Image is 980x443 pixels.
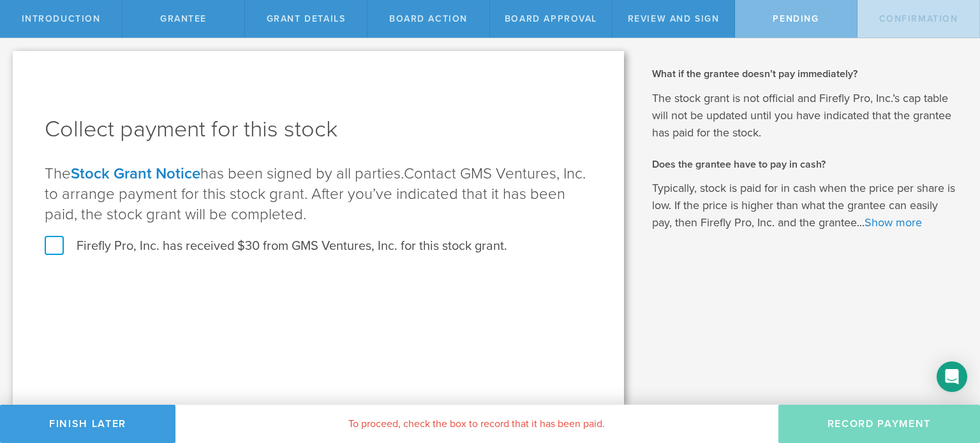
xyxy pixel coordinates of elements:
a: Stock Grant Notice [71,164,200,183]
p: The has been signed by all parties. [45,164,592,225]
span: Grantee [160,13,207,24]
h2: Does the grantee have to pay in cash? [652,157,961,171]
p: Typically, stock is paid for in cash when the price per share is low. If the price is higher than... [652,180,961,231]
h2: What if the grantee doesn’t pay immediately? [652,67,961,81]
div: Open Intercom Messenger [937,361,967,392]
span: Review and Sign [628,13,720,24]
span: Grant Details [267,13,346,24]
label: Firefly Pro, Inc. has received $30 from GMS Ventures, Inc. for this stock grant. [45,238,507,254]
span: Introduction [22,13,101,24]
span: Confirmation [879,13,958,24]
p: The stock grant is not official and Firefly Pro, Inc.’s cap table will not be updated until you h... [652,90,961,142]
button: Record Payment [778,405,980,443]
span: Pending [773,13,819,24]
a: Show more [865,215,922,229]
span: Contact GMS Ventures, Inc. to arrange payment for this stock grant. After you’ve indicated that i... [45,164,586,224]
span: To proceed, check the box to record that it has been paid. [348,418,605,430]
h1: Collect payment for this stock [45,114,592,145]
span: Board Approval [505,13,597,24]
span: Board Action [389,13,468,24]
